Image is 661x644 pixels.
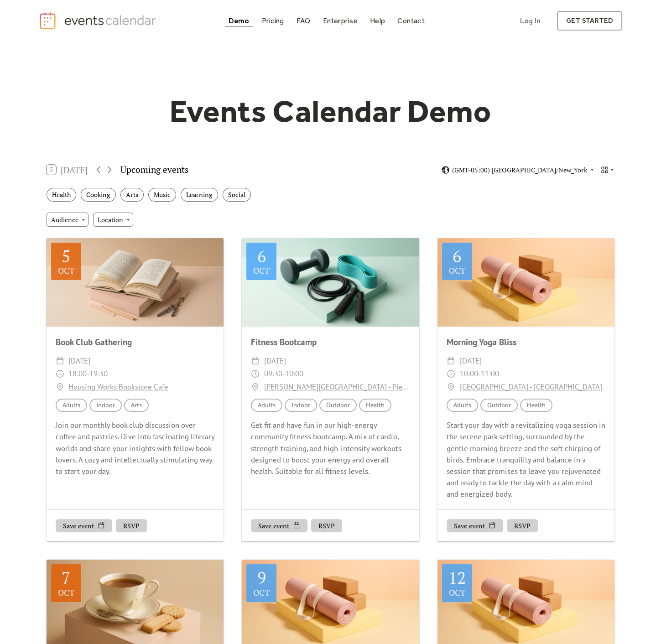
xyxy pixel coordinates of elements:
[394,15,428,27] a: Contact
[258,15,288,27] a: Pricing
[225,15,253,27] a: Demo
[262,18,284,23] div: Pricing
[370,18,385,23] div: Help
[229,18,250,23] div: Demo
[323,18,357,23] div: Enterprise
[319,15,361,27] a: Enterprise
[557,11,622,31] a: get started
[397,18,425,23] div: Contact
[511,11,550,31] a: Log In
[156,93,506,130] h1: Events Calendar Demo
[366,15,389,27] a: Help
[39,11,159,30] a: home
[297,18,311,23] div: FAQ
[293,15,314,27] a: FAQ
